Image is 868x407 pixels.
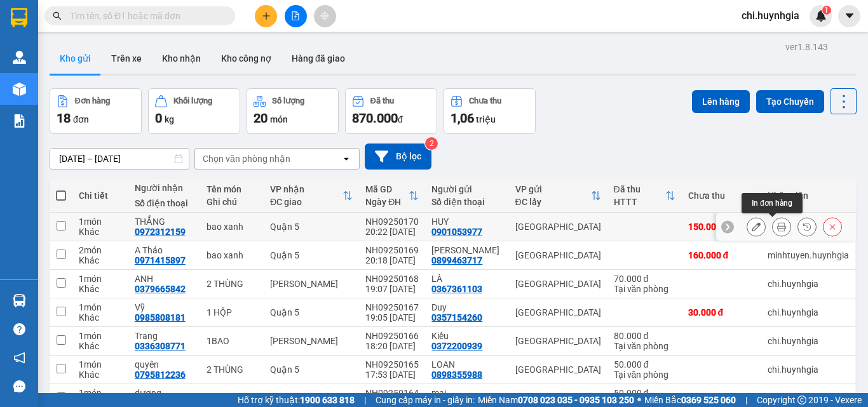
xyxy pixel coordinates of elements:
div: 0372200939 [431,341,482,351]
div: 2 THÙNG [207,279,257,289]
span: file-add [291,11,300,20]
div: 1 THÙNG [207,393,257,403]
div: LÀ [431,274,502,284]
div: 17:53 [DATE] [365,370,419,380]
div: 20:18 [DATE] [365,255,419,265]
div: 0901053977 [431,227,482,237]
div: 80.000 đ [614,331,675,341]
div: 1 HỘP [207,307,257,317]
div: 50.000 đ [614,388,675,398]
div: Quận 5 [270,250,353,260]
div: 20:22 [DATE] [365,227,419,237]
div: chi.huynhgia [768,364,849,375]
span: Gửi: [11,11,31,24]
div: [GEOGRAPHIC_DATA] [515,222,601,232]
div: Chọn văn phòng nhận [203,152,290,165]
button: file-add [285,5,307,27]
div: Chưa thu [688,190,755,201]
img: warehouse-icon [13,83,26,96]
div: 1 món [79,274,122,284]
sup: 2 [425,137,438,150]
div: quyên [135,359,194,370]
div: Đã thu [370,97,394,105]
div: Chi tiết [79,190,122,201]
button: Trên xe [101,43,152,74]
span: copyright [797,396,806,404]
div: NH09250169 [365,245,419,255]
div: NH09250167 [365,302,419,312]
div: Vỹ [135,302,194,312]
div: 19:07 [DATE] [365,284,419,294]
img: solution-icon [13,114,26,128]
div: [GEOGRAPHIC_DATA] [515,279,601,289]
span: ⚪️ [637,397,641,403]
input: Tìm tên, số ĐT hoặc mã đơn [70,9,220,23]
div: Chưa thu [469,97,501,105]
span: chi.huynhgia [731,8,810,23]
button: plus [255,5,277,27]
div: Tên món [207,184,257,194]
div: 1 món [79,217,122,227]
div: Khác [79,255,122,265]
div: Ghi chú [207,197,257,207]
div: 0972312159 [135,227,186,237]
div: A Thảo [135,245,194,255]
button: caret-down [838,5,860,27]
button: Tạo Chuyến [756,90,824,113]
th: Toggle SortBy [509,179,607,213]
div: Số điện thoại [431,197,502,207]
div: 0898355988 [431,370,482,380]
div: Tại văn phòng [614,370,675,380]
div: 160.000 đ [688,250,755,260]
div: In đơn hàng [742,193,803,213]
span: 1 [824,6,829,15]
div: 1 món [79,388,122,398]
span: món [270,114,288,124]
div: ĐC lấy [515,197,591,207]
span: Miền Bắc [644,393,736,407]
button: Kho công nợ [211,43,281,74]
div: [PERSON_NAME] [270,336,353,346]
div: Người gửi [431,184,502,194]
div: NH09250165 [365,359,419,370]
div: 0367361103 [431,284,482,294]
div: Quận 5 [270,307,353,317]
button: Đã thu870.000đ [345,88,437,134]
div: Tại văn phòng [614,284,675,294]
div: ANH [135,274,194,284]
th: Toggle SortBy [607,179,682,213]
div: HUY [431,217,502,227]
img: icon-new-feature [815,10,827,22]
span: notification [13,352,25,364]
button: Chưa thu1,06 triệu [444,88,536,134]
span: caret-down [844,10,855,22]
div: Quận 5 [149,11,238,26]
div: bao xanh [207,250,257,260]
div: 2 THÙNG [207,364,257,375]
div: [GEOGRAPHIC_DATA] [11,11,140,39]
div: ĐC giao [270,197,342,207]
div: 150.000 đ [688,222,755,232]
div: chi.huynhgia [768,393,849,403]
img: logo-vxr [11,8,27,27]
span: 1,06 [451,110,474,126]
div: Đơn hàng [75,97,110,105]
div: Khác [79,312,122,323]
span: search [53,11,62,20]
button: Hàng đã giao [281,43,355,74]
div: Đã thu [614,184,665,194]
button: Khối lượng0kg [148,88,240,134]
div: 160.000 [147,80,239,111]
div: 50.000 đ [614,359,675,370]
span: triệu [476,114,496,124]
div: Khác [79,341,122,351]
div: 0795812236 [135,370,186,380]
svg: open [341,154,351,164]
span: message [13,380,25,392]
span: question-circle [13,323,25,335]
div: 2 món [79,245,122,255]
div: chi.huynhgia [768,336,849,346]
div: Người nhận [135,183,194,193]
button: Kho nhận [152,43,211,74]
button: Đơn hàng18đơn [50,88,142,134]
